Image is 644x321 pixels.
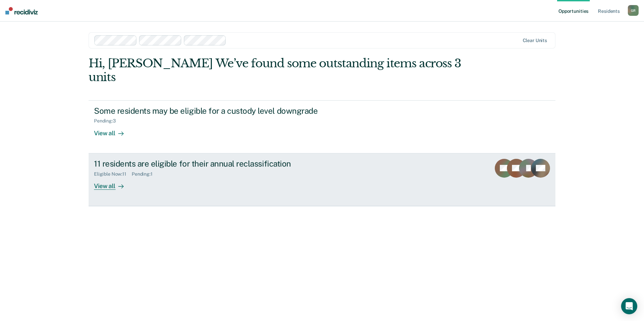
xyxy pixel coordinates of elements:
[94,159,330,169] div: 11 residents are eligible for their annual reclassification
[621,298,637,314] div: Open Intercom Messenger
[94,177,132,190] div: View all
[94,106,330,116] div: Some residents may be eligible for a custody level downgrade
[94,118,121,124] div: Pending : 3
[89,153,555,206] a: 11 residents are eligible for their annual reclassificationEligible Now:11Pending:1View all
[94,124,132,137] div: View all
[523,38,547,43] div: Clear units
[628,5,639,16] button: GR
[628,5,639,16] div: G R
[89,100,555,153] a: Some residents may be eligible for a custody level downgradePending:3View all
[5,7,38,14] img: Recidiviz
[132,171,158,177] div: Pending : 1
[94,171,132,177] div: Eligible Now : 11
[89,57,462,84] div: Hi, [PERSON_NAME] We’ve found some outstanding items across 3 units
